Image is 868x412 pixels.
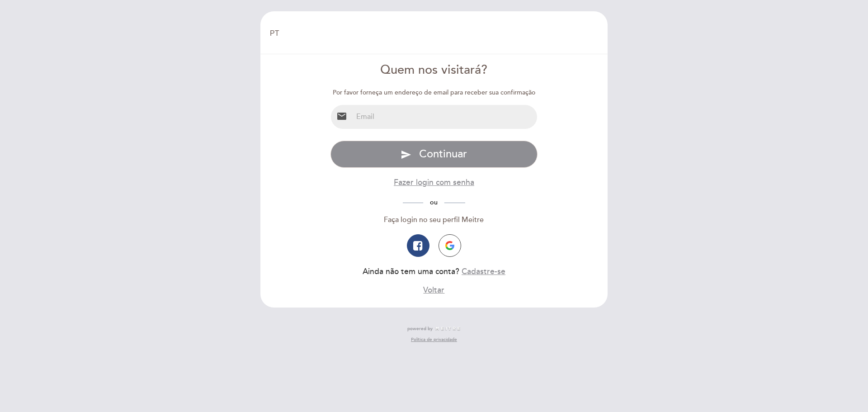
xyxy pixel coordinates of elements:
div: Faça login no seu perfil Meitre [330,215,538,225]
button: Cadastre-se [462,266,505,277]
img: icon-google.png [445,241,454,250]
i: send [401,149,411,160]
button: Voltar [423,284,444,296]
i: email [336,111,347,122]
span: Ainda não tem uma conta? [363,267,459,276]
div: Por favor forneça um endereço de email para receber sua confirmação [330,88,538,97]
span: Continuar [419,147,467,161]
button: send Continuar [330,141,538,168]
button: Fazer login com senha [394,177,474,188]
input: Email [353,105,538,129]
span: powered by [407,326,433,332]
span: ou [423,199,444,206]
div: Quem nos visitará? [330,62,538,79]
a: Política de privacidade [411,336,457,343]
a: powered by [407,326,461,332]
img: MEITRE [435,327,461,331]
